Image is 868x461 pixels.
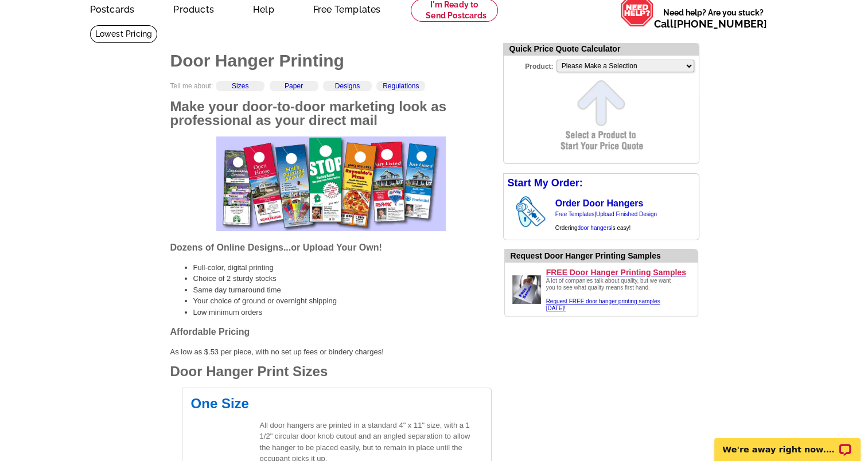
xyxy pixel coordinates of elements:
[504,174,699,193] div: Start My Order:
[193,262,492,274] li: Full-color, digital printing
[170,81,492,100] div: Tell me about:
[285,82,303,90] a: Paper
[170,52,492,69] h1: Door Hanger Printing
[555,198,644,208] a: Order Door Hangers
[170,243,492,253] h3: Dozens of Online Designs...or Upload Your Own!
[555,211,657,231] span: | Ordering is easy!
[193,284,492,296] li: Same day turnaround time
[654,7,773,30] span: Need help? Are you stuck?
[546,298,660,311] a: Request FREE door hanger printing samples [DATE]!
[511,250,698,262] div: Request Door Hanger Printing Samples
[193,295,492,307] li: Your choice of ground or overnight shipping
[513,193,554,230] img: door hanger swinging on a residential doorknob
[191,397,482,411] h2: One Size
[193,307,492,318] li: Low minimum orders
[596,211,657,217] a: Upload Finished Design
[216,136,446,231] img: door hanger template designs
[707,425,868,461] iframe: LiveChat chat widget
[555,211,595,217] a: Free Templates
[504,193,513,230] img: background image for door hangers arrow
[170,100,492,127] h2: Make your door-to-door marketing look as professional as your direct mail
[509,272,544,307] img: Upload a door hanger design
[232,82,248,90] a: Sizes
[383,82,419,90] a: Regulations
[504,58,555,72] label: Product:
[193,273,492,284] li: Choice of 2 sturdy stocks
[504,43,699,56] div: Quick Price Quote Calculator
[170,365,492,378] h2: Door Hanger Print Sizes
[170,327,492,337] h3: Affordable Pricing
[546,267,693,278] a: FREE Door Hanger Printing Samples
[546,278,678,312] div: A lot of companies talk about quality, but we want you to see what quality means first hand.
[170,346,492,358] p: As low as $.53 per piece, with no set up fees or bindery charges!
[335,82,360,90] a: Designs
[577,225,611,231] a: door hangers
[654,18,767,30] span: Call
[674,18,767,30] a: [PHONE_NUMBER]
